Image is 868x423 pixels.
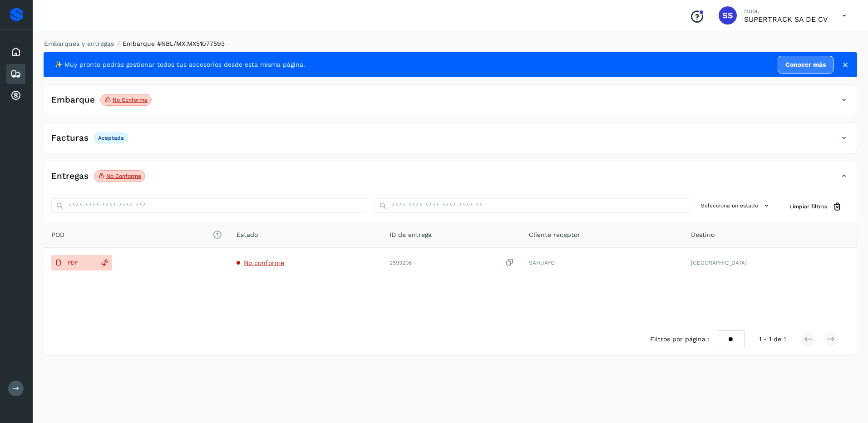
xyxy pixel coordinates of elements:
span: Embarque #NBL/MX.MX51077593 [123,40,225,47]
nav: breadcrumb [44,39,857,49]
span: POD [51,230,222,240]
p: No conforme [106,173,141,179]
td: SAHUAYO [522,248,684,278]
div: EntregasNo conforme [44,168,857,191]
div: Cuentas por cobrar [6,86,25,106]
h4: Facturas [51,133,89,143]
div: Inicio [6,42,25,62]
p: SUPERTRACK SA DE CV [744,15,828,24]
h4: Embarque [51,95,95,105]
span: ID de entrega [390,230,432,240]
a: Embarques y entregas [44,40,114,47]
p: Hola, [744,7,828,15]
span: Filtros por página : [650,334,710,344]
p: PDF [68,260,78,266]
p: No conforme [113,97,148,103]
span: No conforme [244,259,284,266]
div: FacturasAceptada [44,130,857,153]
div: 2593206 [390,258,514,267]
td: [GEOGRAPHIC_DATA] [684,248,857,278]
div: EmbarqueNo conforme [44,92,857,115]
button: Limpiar filtros [782,198,849,215]
div: Reemplazar POD [97,255,112,271]
button: Selecciona un estado [697,198,775,213]
div: Embarques [6,64,25,84]
span: Limpiar filtros [789,202,827,211]
span: Cliente receptor [529,230,580,240]
button: PDF [51,255,97,271]
span: Destino [691,230,715,240]
a: Conocer más [778,56,833,74]
span: Estado [237,230,258,240]
h4: Entregas [51,171,89,182]
span: ✨ Muy pronto podrás gestionar todos tus accesorios desde esta misma página. [54,60,305,69]
p: Aceptada [98,135,124,141]
span: 1 - 1 de 1 [759,334,786,344]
